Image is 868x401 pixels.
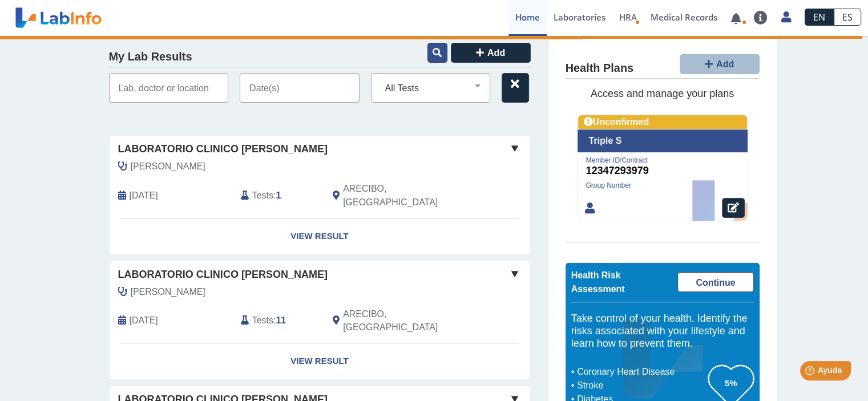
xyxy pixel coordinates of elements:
[276,315,286,325] b: 11
[571,270,625,294] span: Health Risk Assessment
[118,141,328,157] span: Laboratorio Clinico [PERSON_NAME]
[834,9,861,26] a: ES
[619,11,637,23] span: HRA
[131,285,205,299] span: Vazquez, Mirelys
[574,379,708,392] li: Stroke
[110,218,530,254] a: View Result
[716,59,734,69] span: Add
[680,54,760,74] button: Add
[110,343,530,379] a: View Result
[487,48,505,58] span: Add
[696,278,735,287] span: Continue
[232,307,324,335] div: :
[232,182,324,209] div: :
[677,272,753,292] a: Continue
[252,314,273,327] span: Tests
[118,267,328,282] span: Laboratorio Clinico [PERSON_NAME]
[252,189,273,202] span: Tests
[109,50,192,64] h4: My Lab Results
[566,62,633,76] h4: Health Plans
[240,73,360,103] input: Date(s)
[766,357,855,388] iframe: Help widget launcher
[343,307,469,335] span: ARECIBO, PR
[276,191,281,200] b: 1
[343,182,469,209] span: ARECIBO, PR
[805,9,834,26] a: EN
[574,365,708,379] li: Coronary Heart Disease
[708,376,754,390] h3: 5%
[130,314,158,327] span: 2025-08-16
[130,189,158,202] span: 2025-08-18
[109,73,229,103] input: Lab, doctor or location
[131,160,205,173] span: Vazquez, Mirelys
[591,88,734,100] span: Access and manage your plans
[451,43,531,63] button: Add
[571,313,754,350] h5: Take control of your health. Identify the risks associated with your lifestyle and learn how to p...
